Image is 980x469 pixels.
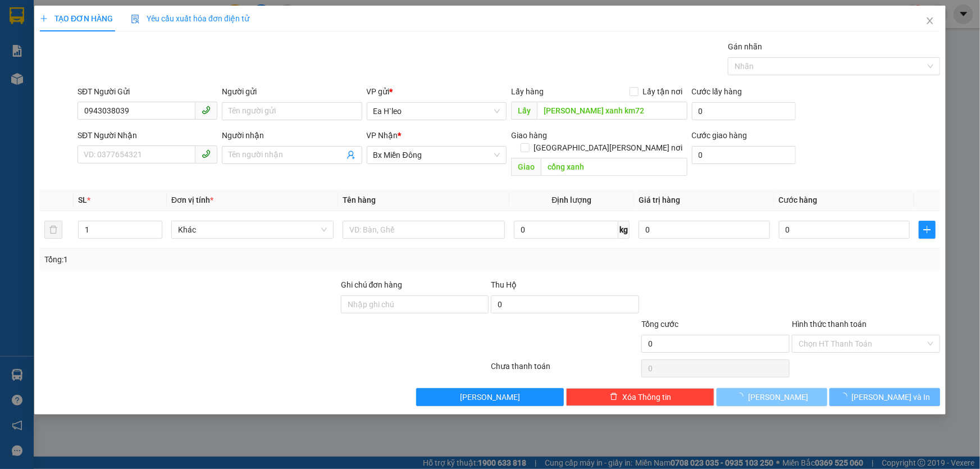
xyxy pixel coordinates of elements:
span: Xóa Thông tin [622,391,671,403]
span: Ea H`leo [373,103,500,120]
div: Chưa thanh toán [490,360,641,380]
div: VP gửi [367,85,507,98]
span: Yêu cầu xuất hóa đơn điện tử [131,14,249,23]
input: Dọc đường [541,158,687,176]
span: Bx Miền Đông [373,147,500,163]
span: Định lượng [552,195,592,204]
span: loading [840,393,852,400]
span: kg [618,221,630,239]
span: Giá trị hàng [639,195,680,204]
span: TẠO ĐƠN HÀNG [40,14,113,23]
label: Cước giao hàng [692,131,747,140]
span: Lấy tận nơi [639,85,687,98]
span: Khác [178,221,327,238]
input: 0 [639,221,770,239]
span: Đơn vị tính [171,195,213,204]
input: Cước giao hàng [692,146,796,164]
span: [GEOGRAPHIC_DATA][PERSON_NAME] nơi [530,142,687,154]
span: Lấy [511,102,537,120]
span: plus [40,15,48,22]
span: Thu Hộ [491,280,517,289]
label: Cước lấy hàng [692,87,742,96]
span: phone [202,149,211,158]
div: Tổng: 1 [44,253,379,266]
span: user-add [347,151,355,160]
span: phone [202,106,211,115]
input: VD: Bàn, Ghế [343,221,505,239]
span: delete [610,393,618,402]
input: Ghi chú đơn hàng [341,295,489,313]
span: close [926,16,935,25]
span: Cước hàng [779,195,818,204]
label: Hình thức thanh toán [792,320,867,329]
span: loading [736,393,748,400]
span: SL [78,195,87,204]
div: SĐT Người Gửi [78,85,217,98]
img: icon [131,15,140,24]
span: [PERSON_NAME] [460,391,520,403]
input: Dọc đường [537,102,687,120]
span: Tổng cước [641,320,678,329]
span: [PERSON_NAME] và In [852,391,931,403]
span: Tên hàng [343,195,376,204]
label: Ghi chú đơn hàng [341,280,403,289]
span: VP Nhận [367,131,398,140]
div: Người nhận [222,129,362,142]
button: Close [914,6,946,37]
span: Giao [511,158,541,176]
button: [PERSON_NAME] [416,388,564,406]
label: Gán nhãn [728,42,762,51]
div: Người gửi [222,85,362,98]
span: Giao hàng [511,131,547,140]
span: Lấy hàng [511,87,544,96]
input: Cước lấy hàng [692,102,796,120]
button: [PERSON_NAME] và In [829,388,940,406]
button: deleteXóa Thông tin [566,388,714,406]
button: [PERSON_NAME] [717,388,827,406]
span: plus [919,225,935,234]
span: [PERSON_NAME] [748,391,808,403]
button: plus [919,221,936,239]
div: SĐT Người Nhận [78,129,217,142]
button: delete [44,221,62,239]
